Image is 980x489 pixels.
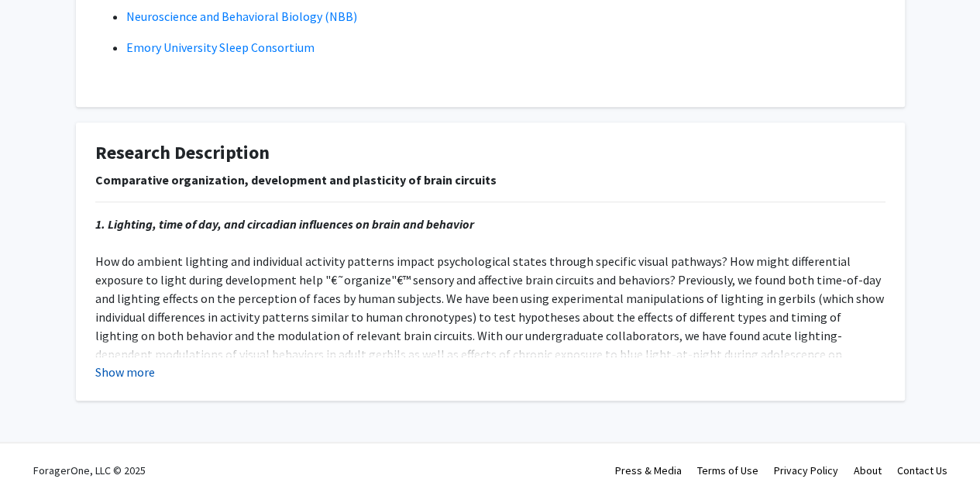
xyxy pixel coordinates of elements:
[95,142,885,164] h4: Research Description
[615,463,682,477] a: Press & Media
[854,463,882,477] a: About
[95,172,497,188] strong: Comparative organization, development and plasticity of brain circuits
[95,216,474,232] strong: 1. Lighting, time of day, and circadian influences on brain and behavior
[697,463,758,477] a: Terms of Use
[126,9,357,24] a: Neuroscience and Behavioral Biology (NBB)
[12,419,66,477] iframe: Chat
[95,215,885,382] p: How do ambient lighting and individual activity patterns impact psychological states through spec...
[95,363,155,381] button: Show more
[774,463,838,477] a: Privacy Policy
[897,463,947,477] a: Contact Us
[126,40,315,55] a: Emory University Sleep Consortium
